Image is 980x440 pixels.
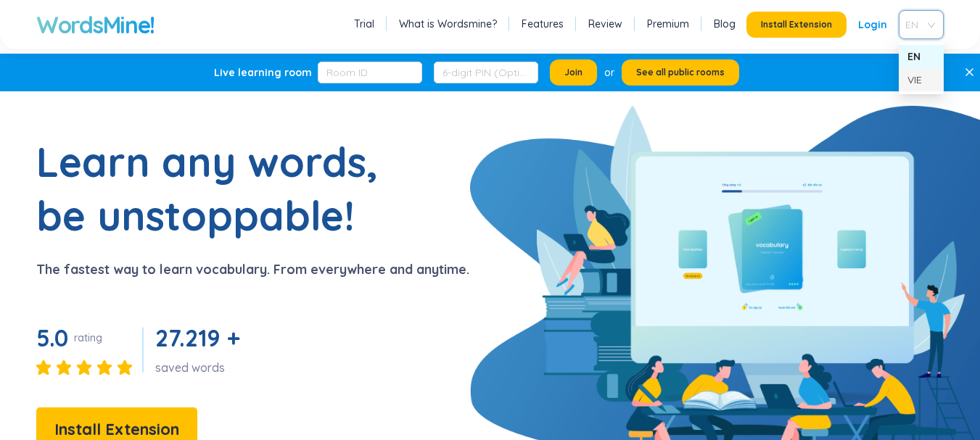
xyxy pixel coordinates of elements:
a: Review [588,17,622,31]
span: 5.0 [36,323,68,352]
span: See all public rooms [636,67,725,78]
a: Login [858,12,887,38]
a: WordsMine! [36,10,155,39]
button: Install Extension [746,12,847,38]
a: Blog [714,17,736,31]
div: saved words [155,360,245,375]
input: 6-digit PIN (Optional) [434,62,538,83]
span: Install Extension [761,19,832,30]
h1: Learn any words, be unstoppable! [36,135,399,242]
div: VIE [907,72,935,88]
a: What is Wordsmine? [399,17,497,31]
div: or [604,65,614,80]
a: Premium [647,17,689,31]
button: Join [550,59,597,86]
div: EN [907,49,935,65]
div: Live learning room [214,65,312,80]
span: 27.219 + [155,323,239,352]
span: Join [564,67,582,78]
span: VIE [905,14,931,36]
a: Trial [354,17,374,31]
div: VIE [899,68,944,91]
p: The fastest way to learn vocabulary. From everywhere and anytime. [36,260,469,280]
div: EN [899,45,944,68]
a: Install Extension [36,423,197,438]
button: See all public rooms [622,59,739,86]
a: Features [522,17,564,31]
input: Room ID [318,62,422,83]
div: rating [74,331,102,345]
